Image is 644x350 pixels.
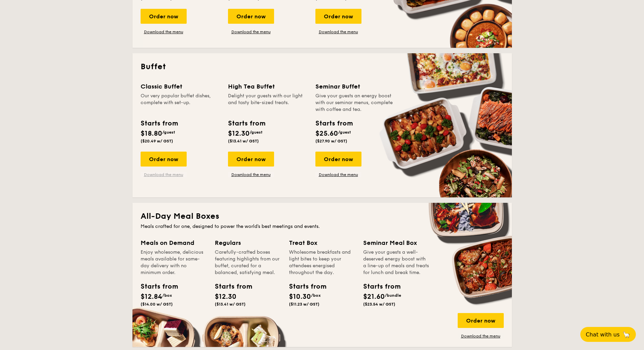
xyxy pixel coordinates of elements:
div: Starts from [141,118,178,129]
span: ($11.23 w/ GST) [289,302,319,307]
div: Regulars [215,238,281,248]
span: /guest [250,130,263,135]
a: Download the menu [141,172,187,177]
span: ($13.41 w/ GST) [215,302,246,307]
div: Enjoy wholesome, delicious meals available for same-day delivery with no minimum order. [141,249,207,276]
span: ($23.54 w/ GST) [363,302,395,307]
a: Download the menu [228,172,274,177]
div: Order now [315,152,361,167]
div: Starts from [315,118,352,129]
span: ($27.90 w/ GST) [315,139,347,143]
span: $25.60 [315,130,338,138]
div: Starts from [228,118,265,129]
div: Classic Buffet [141,82,220,91]
div: Treat Box [289,238,355,248]
div: Meals crafted for one, designed to power the world's best meetings and events. [141,223,504,230]
div: Starts from [141,281,171,292]
div: Give your guests an energy boost with our seminar menus, complete with coffee and tea. [315,93,395,113]
h2: Buffet [141,61,504,72]
div: Order now [228,152,274,167]
div: High Tea Buffet [228,82,307,91]
span: $12.30 [228,130,250,138]
a: Download the menu [458,333,504,339]
span: $21.60 [363,293,385,301]
span: $12.84 [141,293,162,301]
div: Wholesome breakfasts and light bites to keep your attendees energised throughout the day. [289,249,355,276]
div: Seminar Buffet [315,82,395,91]
div: Give your guests a well-deserved energy boost with a line-up of meals and treats for lunch and br... [363,249,429,276]
span: /guest [338,130,351,135]
span: /bundle [385,293,401,298]
span: /box [162,293,172,298]
div: Meals on Demand [141,238,207,248]
a: Download the menu [315,172,361,177]
a: Download the menu [228,29,274,35]
div: Delight your guests with our light and tasty bite-sized treats. [228,93,307,113]
span: ($13.41 w/ GST) [228,139,259,143]
div: Starts from [289,281,319,292]
span: $10.30 [289,293,311,301]
a: Download the menu [315,29,361,35]
span: $18.80 [141,130,162,138]
span: ($14.00 w/ GST) [141,302,173,307]
div: Starts from [363,281,394,292]
div: Order now [141,9,187,24]
button: Chat with us🦙 [580,327,636,342]
div: Starts from [215,281,245,292]
span: ($20.49 w/ GST) [141,139,173,143]
div: Order now [228,9,274,24]
span: Chat with us [586,331,620,338]
span: /box [311,293,321,298]
div: Order now [458,313,504,328]
div: Carefully-crafted boxes featuring highlights from our buffet, curated for a balanced, satisfying ... [215,249,281,276]
span: 🦙 [622,331,630,338]
div: Order now [141,152,187,167]
span: /guest [162,130,175,135]
a: Download the menu [141,29,187,35]
div: Order now [315,9,361,24]
span: $12.30 [215,293,236,301]
div: Our very popular buffet dishes, complete with set-up. [141,93,220,113]
h2: All-Day Meal Boxes [141,211,504,222]
div: Seminar Meal Box [363,238,429,248]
